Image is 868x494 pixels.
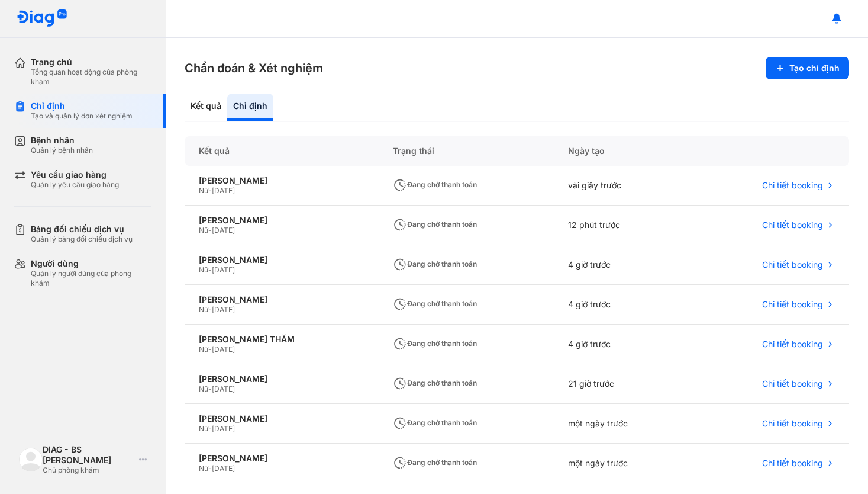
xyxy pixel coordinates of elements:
h3: Chẩn đoán & Xét nghiệm [185,60,323,76]
span: Đang chờ thanh toán [393,458,477,467]
span: [DATE] [212,305,235,314]
span: Nữ [199,186,208,195]
span: Nữ [199,345,208,354]
span: [DATE] [212,424,235,433]
span: [DATE] [212,384,235,393]
div: một ngày trước [554,444,691,483]
span: Chi tiết booking [762,378,823,389]
span: - [208,186,212,195]
span: Nữ [199,384,208,393]
div: Người dùng [31,258,151,269]
div: [PERSON_NAME] THẮM [199,334,364,345]
div: [PERSON_NAME] [199,215,364,226]
img: logo [19,448,43,471]
div: Chỉ định [227,94,273,121]
span: Đang chờ thanh toán [393,180,477,189]
span: - [208,384,212,393]
div: 4 giờ trước [554,285,691,325]
div: DIAG - BS [PERSON_NAME] [43,444,134,466]
span: Đang chờ thanh toán [393,378,477,387]
span: Chi tiết booking [762,299,823,310]
div: Trang chủ [31,57,151,68]
span: [DATE] [212,345,235,354]
div: một ngày trước [554,404,691,444]
span: - [208,265,212,274]
span: - [208,464,212,473]
div: Bảng đối chiếu dịch vụ [31,224,133,235]
span: Chi tiết booking [762,458,823,469]
div: Bệnh nhân [31,135,93,146]
span: - [208,345,212,354]
span: Đang chờ thanh toán [393,418,477,427]
span: Chi tiết booking [762,180,823,191]
span: Nữ [199,265,208,274]
span: Chi tiết booking [762,418,823,429]
span: Nữ [199,464,208,473]
span: Đang chờ thanh toán [393,259,477,268]
div: Tổng quan hoạt động của phòng khám [31,68,151,86]
div: [PERSON_NAME] [199,374,364,384]
div: Chủ phòng khám [43,466,134,475]
span: [DATE] [212,265,235,274]
div: [PERSON_NAME] [199,255,364,265]
span: Đang chờ thanh toán [393,220,477,229]
span: [DATE] [212,464,235,473]
div: 12 phút trước [554,206,691,245]
div: 4 giờ trước [554,325,691,364]
span: - [208,305,212,314]
span: Đang chờ thanh toán [393,299,477,308]
div: Quản lý bệnh nhân [31,146,93,155]
div: [PERSON_NAME] [199,175,364,186]
span: Chi tiết booking [762,220,823,230]
div: 4 giờ trước [554,245,691,285]
span: Đang chờ thanh toán [393,339,477,348]
div: Quản lý bảng đối chiếu dịch vụ [31,235,133,244]
div: Kết quả [185,136,379,166]
div: [PERSON_NAME] [199,294,364,305]
div: vài giây trước [554,166,691,206]
img: logo [17,9,67,28]
span: Chi tiết booking [762,339,823,349]
button: Tạo chỉ định [766,57,849,79]
span: Nữ [199,424,208,433]
div: Quản lý yêu cầu giao hàng [31,180,119,190]
span: [DATE] [212,186,235,195]
div: Trạng thái [379,136,554,166]
div: 21 giờ trước [554,364,691,404]
div: Yêu cầu giao hàng [31,169,119,180]
span: [DATE] [212,226,235,235]
div: [PERSON_NAME] [199,413,364,424]
span: Chi tiết booking [762,259,823,270]
div: Quản lý người dùng của phòng khám [31,269,151,288]
div: Chỉ định [31,101,133,111]
div: Tạo và quản lý đơn xét nghiệm [31,111,133,121]
span: Nữ [199,226,208,235]
div: [PERSON_NAME] [199,453,364,464]
span: Nữ [199,305,208,314]
div: Ngày tạo [554,136,691,166]
span: - [208,424,212,433]
span: - [208,226,212,235]
div: Kết quả [185,94,227,121]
